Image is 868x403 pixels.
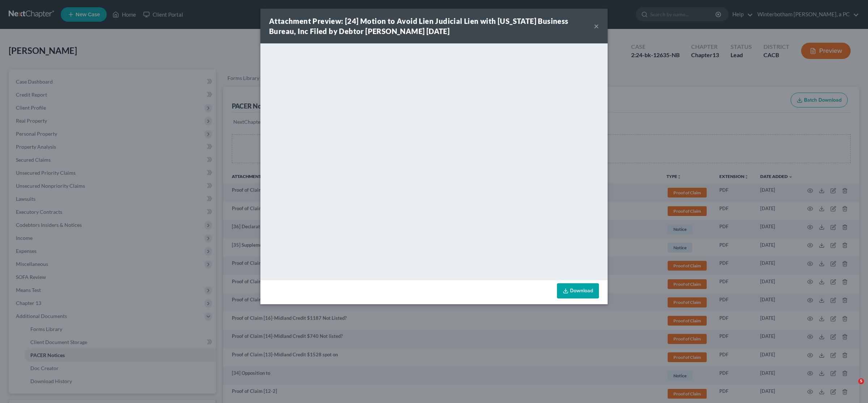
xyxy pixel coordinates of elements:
[858,378,864,384] span: 5
[260,43,608,279] iframe: <object ng-attr-data='[URL][DOMAIN_NAME]' type='application/pdf' width='100%' height='650px'></ob...
[594,22,599,30] button: ×
[557,283,599,298] a: Download
[843,378,861,396] iframe: Intercom live chat
[269,17,569,35] strong: Attachment Preview: [24] Motion to Avoid Lien Judicial Lien with [US_STATE] Business Bureau, Inc ...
